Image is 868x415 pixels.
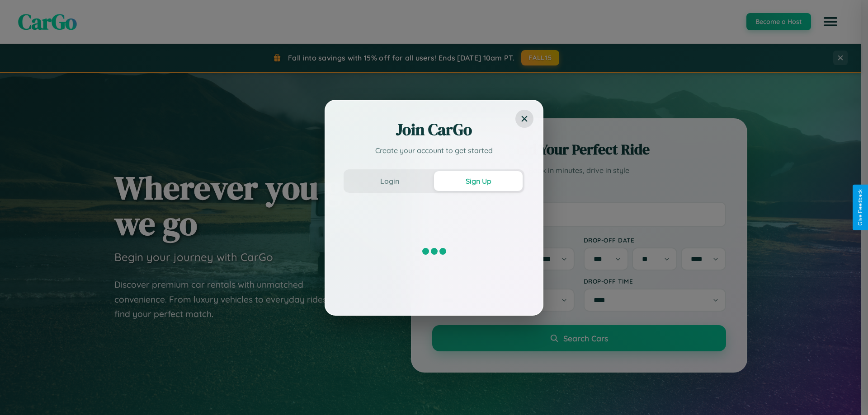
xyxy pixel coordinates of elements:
iframe: Intercom live chat [9,384,31,406]
h2: Join CarGo [344,119,524,140]
button: Login [345,171,434,191]
div: Give Feedback [857,189,863,226]
button: Sign Up [434,171,523,191]
p: Create your account to get started [344,145,524,156]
